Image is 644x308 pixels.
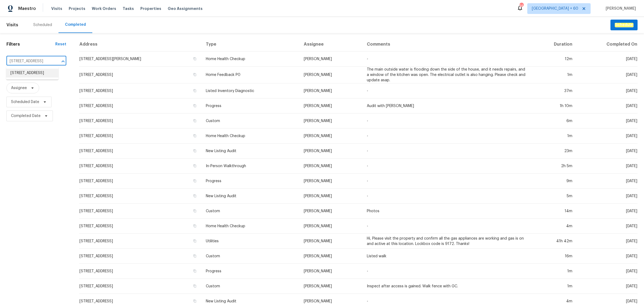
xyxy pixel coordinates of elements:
span: Work Orders [92,6,116,11]
button: Copy Address [192,88,197,93]
td: 5m [530,189,577,204]
td: Progress [202,98,299,113]
td: 2h 5m [530,159,577,174]
td: [STREET_ADDRESS] [79,279,202,294]
td: [STREET_ADDRESS] [79,129,202,144]
td: [PERSON_NAME] [299,219,363,234]
td: Hi, Please visit the property and confirm all the gas appliances are working and gas is on and ac... [363,234,530,249]
td: [STREET_ADDRESS][PERSON_NAME] [79,52,202,67]
td: New Listing Audit [202,144,299,159]
td: [PERSON_NAME] [299,204,363,219]
div: 562 [519,3,523,9]
td: [STREET_ADDRESS] [79,83,202,98]
td: - [363,129,530,144]
td: 1m [530,279,577,294]
li: [STREET_ADDRESS] [6,69,58,78]
td: [DATE] [577,219,638,234]
td: - [363,83,530,98]
button: Copy Address [192,254,197,258]
button: Copy Address [192,56,197,61]
td: [DATE] [577,83,638,98]
td: Home Feedback P0 [202,67,299,83]
th: Assignee [299,37,363,52]
div: Completed [65,22,86,27]
td: [STREET_ADDRESS] [79,67,202,83]
td: [PERSON_NAME] [299,159,363,174]
th: Duration [530,37,577,52]
td: 4m [530,219,577,234]
td: [PERSON_NAME] [299,129,363,144]
th: Type [202,37,299,52]
td: [PERSON_NAME] [299,264,363,279]
td: - [363,52,530,67]
td: [PERSON_NAME] [299,67,363,83]
td: Progress [202,174,299,189]
td: Custom [202,113,299,129]
td: [PERSON_NAME] [299,249,363,264]
td: [STREET_ADDRESS] [79,249,202,264]
em: Schedule [615,23,633,27]
td: Utilities [202,234,299,249]
td: - [363,159,530,174]
td: [STREET_ADDRESS] [79,98,202,113]
button: Copy Address [192,148,197,153]
button: Copy Address [192,208,197,213]
td: - [363,113,530,129]
button: Copy Address [192,178,197,183]
td: [DATE] [577,52,638,67]
input: Search for an address... [6,57,51,65]
td: [PERSON_NAME] [299,234,363,249]
td: Home Health Checkup [202,219,299,234]
span: Properties [140,6,161,11]
td: [STREET_ADDRESS] [79,189,202,204]
td: Progress [202,264,299,279]
td: [DATE] [577,174,638,189]
td: [PERSON_NAME] [299,98,363,113]
button: Copy Address [192,72,197,77]
div: Reset [55,42,66,47]
td: [DATE] [577,204,638,219]
td: 1m [530,264,577,279]
button: Copy Address [192,133,197,138]
td: [STREET_ADDRESS] [79,174,202,189]
td: [PERSON_NAME] [299,279,363,294]
td: [DATE] [577,264,638,279]
td: [STREET_ADDRESS] [79,264,202,279]
td: [STREET_ADDRESS] [79,144,202,159]
td: In-Person Walkthrough [202,159,299,174]
td: Custom [202,249,299,264]
td: [DATE] [577,249,638,264]
td: [DATE] [577,279,638,294]
button: Copy Address [192,118,197,123]
td: - [363,219,530,234]
td: Listed Inventory Diagnostic [202,83,299,98]
button: Copy Address [192,239,197,243]
div: Scheduled [33,22,52,28]
button: Copy Address [192,223,197,228]
td: 1m [530,129,577,144]
td: 41h 42m [530,234,577,249]
button: Copy Address [192,193,197,198]
button: Copy Address [192,103,197,108]
span: Geo Assignments [168,6,203,11]
th: Completed On [577,37,638,52]
td: 16m [530,249,577,264]
td: 1m [530,67,577,83]
span: [GEOGRAPHIC_DATA] + 60 [532,6,578,11]
td: [PERSON_NAME] [299,174,363,189]
th: Address [79,37,202,52]
td: [PERSON_NAME] [299,144,363,159]
td: [PERSON_NAME] [299,189,363,204]
td: [STREET_ADDRESS] [79,219,202,234]
td: [DATE] [577,189,638,204]
button: Copy Address [192,284,197,288]
td: [PERSON_NAME] [299,52,363,67]
td: [DATE] [577,159,638,174]
span: Visits [51,6,62,11]
td: 9m [530,174,577,189]
td: - [363,189,530,204]
td: [DATE] [577,129,638,144]
td: New Listing Audit [202,189,299,204]
button: Copy Address [192,163,197,168]
button: Close [59,58,67,65]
